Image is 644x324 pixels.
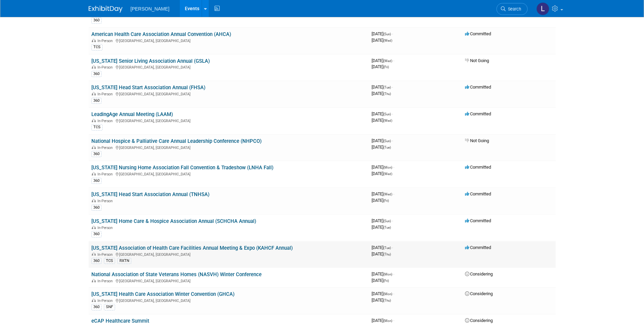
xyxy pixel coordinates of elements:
span: - [393,165,394,170]
img: In-Person Event [92,172,96,175]
a: [US_STATE] Nursing Home Association Fall Convention & Tradeshow (LNHA Fall) [91,165,273,171]
span: In-Person [97,252,115,257]
span: [DATE] [372,245,393,250]
div: 360 [91,258,102,264]
div: 360 [91,304,102,310]
span: In-Person [97,65,115,70]
span: (Mon) [383,272,392,276]
span: Search [506,6,521,12]
div: SNF [104,304,115,310]
div: [GEOGRAPHIC_DATA], [GEOGRAPHIC_DATA] [91,64,366,70]
span: Considering [465,271,493,277]
span: - [392,111,393,116]
img: Lorrel Filliater [536,2,549,15]
img: ExhibitDay [89,6,123,13]
span: (Mon) [383,319,392,323]
span: Considering [465,291,493,296]
div: TCS [104,258,115,264]
a: [US_STATE] Head Start Association Annual (TNHSA) [91,191,209,197]
img: In-Person Event [92,252,96,256]
span: Not Going [465,138,489,143]
div: 360 [91,98,102,104]
div: [GEOGRAPHIC_DATA], [GEOGRAPHIC_DATA] [91,171,366,176]
span: (Tue) [383,226,391,229]
div: [GEOGRAPHIC_DATA], [GEOGRAPHIC_DATA] [91,91,366,96]
span: - [393,318,394,323]
span: (Fri) [383,279,389,283]
img: In-Person Event [92,279,96,282]
span: - [393,291,394,296]
span: [DATE] [372,298,391,303]
span: - [392,84,393,90]
a: [US_STATE] Association of Health Care Facilities Annual Meeting & Expo (KAHCF Annual) [91,245,293,251]
div: 360 [91,151,102,157]
div: [GEOGRAPHIC_DATA], [GEOGRAPHIC_DATA] [91,278,366,283]
div: 360 [91,71,102,77]
span: (Thu) [383,299,391,302]
span: In-Person [97,199,115,203]
span: [DATE] [372,64,389,69]
div: [GEOGRAPHIC_DATA], [GEOGRAPHIC_DATA] [91,251,366,257]
span: [DATE] [372,145,391,150]
img: In-Person Event [92,226,96,229]
span: [DATE] [372,291,394,296]
a: National Association of State Veterans Homes (NASVH) Winter Conference [91,271,262,278]
img: In-Person Event [92,119,96,122]
span: [DATE] [372,38,392,43]
span: [DATE] [372,58,394,63]
span: (Wed) [383,59,392,63]
span: Committed [465,111,491,116]
div: [GEOGRAPHIC_DATA], [GEOGRAPHIC_DATA] [91,298,366,303]
span: In-Person [97,279,115,283]
span: [DATE] [372,218,393,223]
span: In-Person [97,146,115,150]
span: (Sun) [383,219,391,223]
div: TCS [91,124,103,130]
span: (Wed) [383,192,392,196]
span: [DATE] [372,84,393,90]
img: In-Person Event [92,39,96,42]
span: In-Person [97,226,115,230]
span: In-Person [97,92,115,96]
span: - [392,138,393,143]
div: 360 [91,205,102,211]
span: (Thu) [383,252,391,256]
span: (Tue) [383,146,391,149]
a: [US_STATE] Senior Living Association Annual (GSLA) [91,58,210,64]
div: 360 [91,178,102,184]
a: eCAP Healthcare Summit [91,318,149,324]
span: - [393,191,394,196]
span: (Wed) [383,119,392,122]
img: In-Person Event [92,146,96,149]
span: Committed [465,165,491,170]
span: Committed [465,191,491,196]
div: RXTN [117,258,131,264]
span: (Mon) [383,166,392,169]
span: [DATE] [372,225,391,230]
div: 360 [91,17,102,23]
span: (Wed) [383,39,392,42]
span: In-Person [97,119,115,123]
span: [DATE] [372,91,391,96]
span: (Mon) [383,292,392,296]
span: [DATE] [372,118,392,123]
span: [DATE] [372,278,389,283]
span: In-Person [97,39,115,43]
span: [DATE] [372,171,392,176]
div: 360 [91,231,102,237]
span: Committed [465,84,491,90]
a: National Hospice & Palliative Care Annual Leadership Conference (NHPCO) [91,138,262,144]
div: [GEOGRAPHIC_DATA], [GEOGRAPHIC_DATA] [91,118,366,123]
span: - [392,31,393,36]
span: Committed [465,245,491,250]
span: (Tue) [383,246,391,250]
span: (Thu) [383,92,391,96]
span: (Sun) [383,112,391,116]
div: TCS [91,44,103,50]
span: (Fri) [383,199,389,203]
span: (Fri) [383,65,389,69]
a: [US_STATE] Health Care Association Winter Convention (GHCA) [91,291,235,297]
a: LeadingAge Annual Meeting (LAAM) [91,111,173,117]
span: In-Person [97,172,115,176]
img: In-Person Event [92,92,96,95]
